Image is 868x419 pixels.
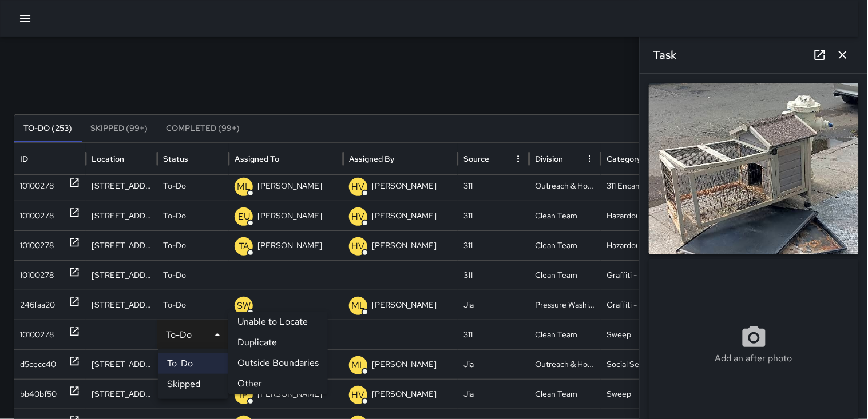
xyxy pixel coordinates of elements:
[158,374,228,394] li: Skipped
[228,333,328,353] li: Duplicate
[158,353,228,374] li: To-Do
[228,353,328,374] li: Outside Boundaries
[228,374,328,394] li: Other
[228,312,328,333] li: Unable to Locate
